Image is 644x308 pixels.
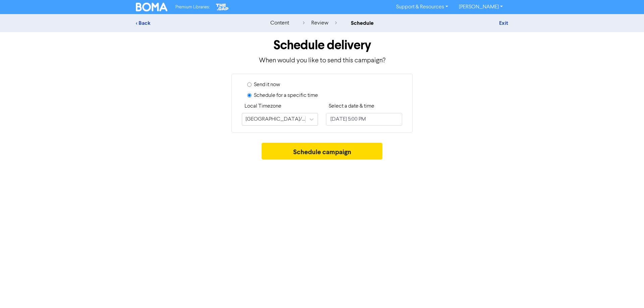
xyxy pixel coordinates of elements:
div: review [303,19,337,27]
label: Schedule for a specific time [254,91,318,100]
iframe: Chat Widget [610,276,644,308]
input: Click to select a date [326,113,402,126]
a: [PERSON_NAME] [453,2,508,12]
label: Select a date & time [329,102,374,110]
p: When would you like to send this campaign? [136,56,508,66]
div: content [270,19,289,27]
h1: Schedule delivery [136,38,508,53]
label: Local Timezone [245,102,281,110]
a: Exit [499,20,508,26]
img: BOMA Logo [136,3,167,11]
a: Support & Resources [391,2,453,12]
div: schedule [351,19,374,27]
button: Schedule campaign [262,143,383,160]
div: [GEOGRAPHIC_DATA]/[GEOGRAPHIC_DATA] [246,115,306,123]
div: < Back [136,19,253,27]
img: The Gap [215,3,230,11]
span: Premium Libraries: [175,5,210,9]
label: Send it now [254,81,280,89]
